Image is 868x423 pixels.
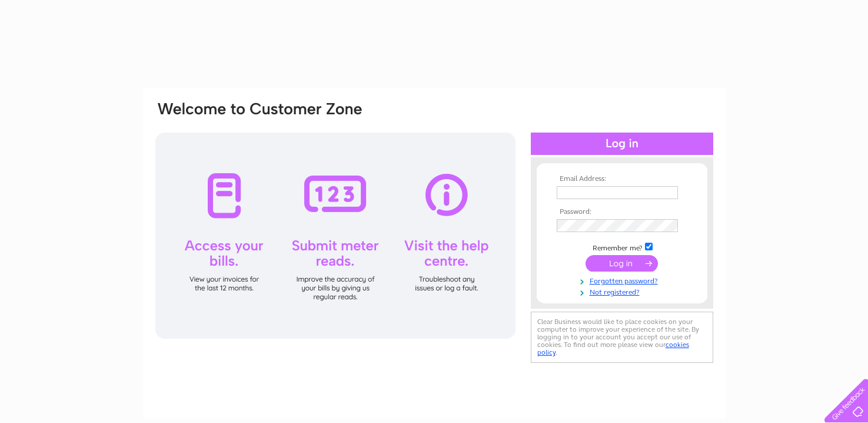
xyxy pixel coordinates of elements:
[554,175,690,183] th: Email Address:
[537,341,689,356] a: cookies policy
[554,208,690,216] th: Password:
[557,275,690,286] a: Forgotten password?
[557,286,690,297] a: Not registered?
[554,241,690,253] td: Remember me?
[531,312,713,363] div: Clear Business would like to place cookies on your computer to improve your experience of the sit...
[586,255,658,272] input: Submit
